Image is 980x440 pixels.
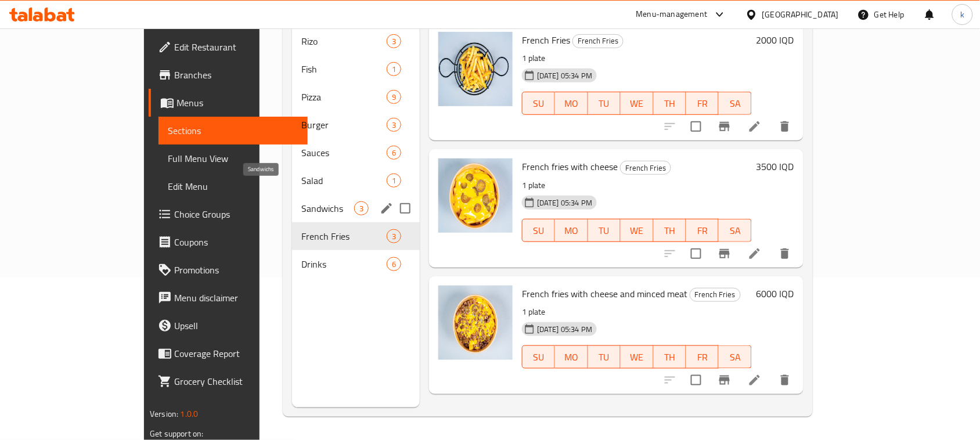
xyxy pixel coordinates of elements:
[292,55,420,83] div: Fish1
[527,95,550,112] span: SU
[573,34,623,48] span: French Fries
[149,367,308,395] a: Grocery Checklist
[168,179,298,193] span: Edit Menu
[621,161,671,175] span: French Fries
[723,95,747,112] span: SA
[301,146,387,160] div: Sauces
[588,92,621,115] button: TU
[387,231,401,242] span: 3
[522,285,687,302] span: French fries with cheese and minced meat
[711,240,738,268] button: Branch-specific-item
[387,92,401,103] span: 9
[158,117,308,145] a: Sections
[684,114,708,139] span: Select to update
[174,347,298,360] span: Coverage Report
[588,219,621,242] button: TU
[690,288,741,302] div: French Fries
[960,8,964,21] span: k
[292,23,420,283] nav: Menu sections
[149,284,308,312] a: Menu disclaimer
[168,124,298,138] span: Sections
[149,340,308,367] a: Coverage Report
[691,349,714,366] span: FR
[625,222,648,239] span: WE
[658,95,682,112] span: TH
[378,200,395,217] button: edit
[527,222,550,239] span: SU
[438,286,513,360] img: French fries with cheese and minced meat
[748,120,762,134] a: Edit menu item
[174,235,298,249] span: Coupons
[532,197,597,208] span: [DATE] 05:34 PM
[756,158,794,175] h6: 3500 IQD
[658,222,682,239] span: TH
[292,167,420,194] div: Salad1
[621,345,653,369] button: WE
[176,96,298,110] span: Menus
[301,118,387,132] span: Burger
[292,139,420,167] div: Sauces6
[292,250,420,278] div: Drinks6
[560,349,583,366] span: MO
[522,51,752,66] p: 1 plate
[301,229,387,243] span: French Fries
[572,34,624,48] div: French Fries
[301,90,387,104] span: Pizza
[355,203,368,214] span: 3
[711,113,738,140] button: Branch-specific-item
[387,34,401,48] div: items
[292,83,420,111] div: Pizza9
[181,406,199,421] span: 1.0.0
[654,92,686,115] button: TH
[387,229,401,243] div: items
[174,291,298,305] span: Menu disclaimer
[387,147,401,158] span: 6
[522,305,752,319] p: 1 plate
[149,61,308,89] a: Branches
[691,95,714,112] span: FR
[301,201,354,215] span: Sandwichs
[771,240,799,268] button: delete
[387,174,401,187] div: items
[387,64,401,75] span: 1
[301,174,387,187] span: Salad
[719,219,751,242] button: SA
[719,345,751,369] button: SA
[593,95,616,112] span: TU
[387,36,401,47] span: 3
[522,345,555,369] button: SU
[174,68,298,82] span: Branches
[691,222,714,239] span: FR
[149,256,308,284] a: Promotions
[174,40,298,54] span: Edit Restaurant
[771,113,799,140] button: delete
[522,31,570,49] span: French Fries
[771,366,799,394] button: delete
[625,349,648,366] span: WE
[711,366,738,394] button: Branch-specific-item
[174,319,298,333] span: Upsell
[555,92,588,115] button: MO
[719,92,751,115] button: SA
[168,152,298,165] span: Full Menu View
[748,247,762,261] a: Edit menu item
[387,62,401,76] div: items
[527,349,550,366] span: SU
[621,219,653,242] button: WE
[686,219,719,242] button: FR
[723,222,747,239] span: SA
[684,241,708,266] span: Select to update
[354,201,369,215] div: items
[174,374,298,388] span: Grocery Checklist
[149,228,308,256] a: Coupons
[756,286,794,302] h6: 6000 IQD
[292,111,420,139] div: Burger3
[684,368,708,392] span: Select to update
[560,95,583,112] span: MO
[301,34,387,48] div: Rizo
[555,345,588,369] button: MO
[387,257,401,271] div: items
[686,345,719,369] button: FR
